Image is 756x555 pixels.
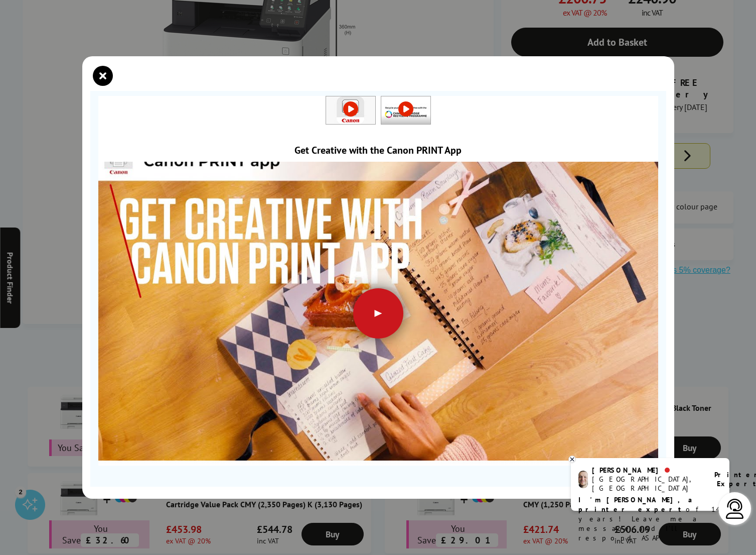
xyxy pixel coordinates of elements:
[98,144,658,157] div: Get Creative with the Canon PRINT App
[326,96,375,124] img: Get Creative with the Canon PRINT App
[725,499,745,519] img: user-headset-light.svg
[95,68,110,83] button: close modal
[592,475,702,493] div: [GEOGRAPHIC_DATA], [GEOGRAPHIC_DATA]
[98,145,658,461] img: Play
[381,96,430,124] img: Canon Cartridge Recycling Programme
[578,471,588,488] img: ashley-livechat.png
[578,495,722,543] p: of 14 years! Leave me a message and I'll respond ASAP
[578,495,695,514] b: I'm [PERSON_NAME], a printer expert
[592,466,702,475] div: [PERSON_NAME]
